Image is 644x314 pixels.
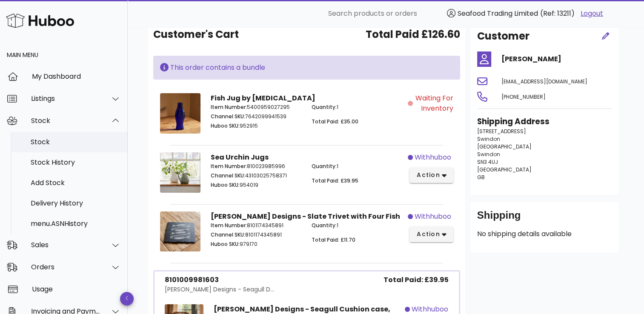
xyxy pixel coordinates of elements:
div: Add Stock [31,179,121,187]
p: 1 [312,222,403,229]
span: Total Paid: £11.70 [312,236,355,243]
h4: [PERSON_NAME] [501,54,612,64]
a: Logout [581,9,603,19]
p: 979170 [211,240,302,248]
button: action [409,227,453,242]
div: 8101009981603 [165,275,274,285]
span: Quantity: [312,103,337,111]
span: SN3 4UJ [477,158,498,166]
span: Swindon [477,151,500,158]
div: Orders [31,263,100,271]
p: 5400959027295 [211,103,302,111]
span: Total Paid: £39.95 [384,275,449,285]
span: Swindon [477,135,500,143]
div: Stock [31,138,121,146]
div: Sales [31,241,100,249]
span: Channel SKU: [211,172,245,179]
span: Seafood Trading Limited [458,9,538,18]
img: Product Image [160,93,200,134]
div: Stock History [31,158,121,166]
h2: Customer [477,29,530,44]
p: 7642099941539 [211,113,302,120]
p: 43103025758371 [211,172,302,180]
strong: [PERSON_NAME] Designs - Slate Trivet with Four Fish [211,211,400,221]
div: [PERSON_NAME] Designs - Seagull D... [165,285,274,294]
p: 810023985996 [211,163,302,170]
img: Product Image [160,152,200,193]
span: GB [477,174,485,181]
span: Item Number: [211,222,247,229]
p: 8101174345891 [211,222,302,229]
span: withhuboo [415,152,451,163]
p: 8101174345891 [211,231,302,239]
span: withhuboo [415,211,451,222]
span: Item Number: [211,163,247,170]
div: This order contains a bundle [160,63,453,73]
span: action [416,171,440,180]
span: Channel SKU: [211,113,245,120]
strong: Fish Jug by [MEDICAL_DATA] [211,93,315,103]
p: 954019 [211,181,302,189]
span: Quantity: [312,163,337,170]
span: action [416,230,440,239]
h3: Shipping Address [477,116,612,128]
p: 952915 [211,122,302,130]
p: 1 [312,163,403,170]
span: Customer's Cart [153,27,239,42]
div: Usage [32,285,121,293]
div: Delivery History [31,199,121,207]
span: [GEOGRAPHIC_DATA] [477,143,532,150]
p: 1 [312,103,403,111]
div: Shipping [477,208,612,229]
span: Waiting for Inventory [415,93,453,114]
span: Huboo SKU: [211,181,240,188]
span: Huboo SKU: [211,122,240,129]
img: Huboo Logo [6,11,74,30]
span: Item Number: [211,103,247,111]
div: menu.ASNHistory [31,220,121,228]
strong: Sea Urchin Jugs [211,152,269,162]
span: [GEOGRAPHIC_DATA] [477,166,532,173]
div: My Dashboard [32,72,121,80]
div: Listings [31,94,100,103]
span: [PHONE_NUMBER] [501,93,545,100]
img: Product Image [160,211,200,252]
span: Channel SKU: [211,231,245,238]
span: Quantity: [312,222,337,229]
span: [STREET_ADDRESS] [477,128,526,135]
span: Total Paid £126.60 [366,27,460,42]
span: [EMAIL_ADDRESS][DOMAIN_NAME] [501,78,587,85]
div: Stock [31,117,100,125]
span: Total Paid: £35.00 [312,118,358,125]
button: action [409,168,453,183]
p: No shipping details available [477,229,612,239]
span: Total Paid: £39.95 [312,177,358,184]
span: Huboo SKU: [211,240,240,248]
span: (Ref: 13211) [540,9,575,18]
